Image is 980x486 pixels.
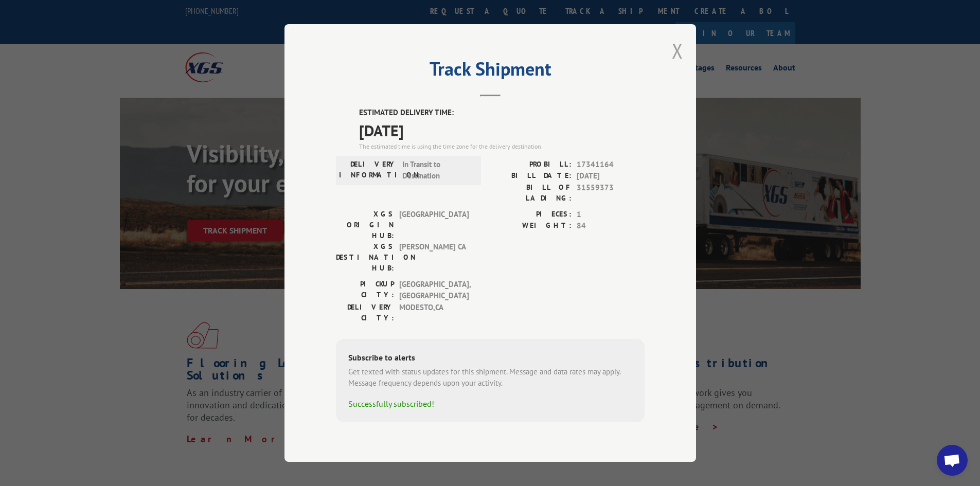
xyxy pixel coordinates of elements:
[399,279,469,302] span: [GEOGRAPHIC_DATA] , [GEOGRAPHIC_DATA]
[336,279,394,302] label: PICKUP CITY:
[399,302,469,323] span: MODESTO , CA
[336,62,645,81] h2: Track Shipment
[577,170,645,182] span: [DATE]
[577,182,645,204] span: 31559373
[402,159,472,182] span: In Transit to Destination
[577,209,645,221] span: 1
[359,119,645,142] span: [DATE]
[490,182,572,204] label: BILL OF LADING:
[348,366,632,389] div: Get texted with status updates for this shipment. Message and data rates may apply. Message frequ...
[359,107,645,119] label: ESTIMATED DELIVERY TIME:
[490,220,572,232] label: WEIGHT:
[577,159,645,171] span: 17341164
[399,209,469,241] span: [GEOGRAPHIC_DATA]
[336,302,394,323] label: DELIVERY CITY:
[399,241,469,274] span: [PERSON_NAME] CA
[937,445,968,476] div: Open chat
[359,142,645,151] div: The estimated time is using the time zone for the delivery destination.
[490,170,572,182] label: BILL DATE:
[490,209,572,221] label: PIECES:
[577,220,645,232] span: 84
[339,159,397,182] label: DELIVERY INFORMATION:
[672,37,683,64] button: Close modal
[348,351,632,366] div: Subscribe to alerts
[348,398,632,410] div: Successfully subscribed!
[490,159,572,171] label: PROBILL:
[336,209,394,241] label: XGS ORIGIN HUB:
[336,241,394,274] label: XGS DESTINATION HUB:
